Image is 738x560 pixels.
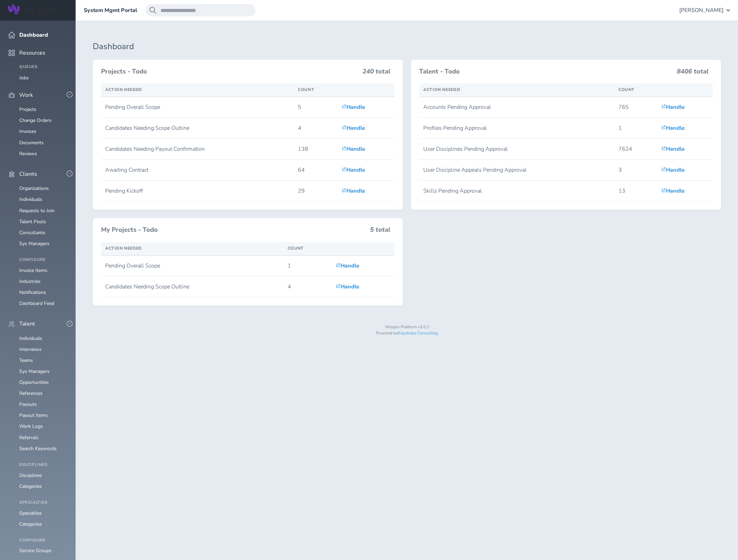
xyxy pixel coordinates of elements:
[93,325,721,330] p: Wripple Platform v3.6.2
[19,357,33,364] a: Teams
[19,171,37,177] span: Clients
[101,276,283,297] td: Candidates Needing Scope Outline
[19,300,54,307] a: Dashboard Feed
[19,423,43,430] a: Work Logs
[419,181,614,202] td: Skills Pending Approval
[19,218,46,225] a: Talent Pools
[614,181,657,202] td: 13
[105,245,142,251] span: Action Needed
[105,87,142,92] span: Action Needed
[19,50,45,56] span: Resources
[19,278,41,285] a: Industries
[19,500,67,505] h4: Specialties
[661,187,685,195] a: Handle
[294,118,337,139] td: 4
[19,207,55,214] a: Requests to Join
[19,75,29,81] a: Jobs
[101,181,294,202] td: Pending Kickoff
[19,106,36,113] a: Projects
[614,97,657,118] td: 765
[298,87,314,92] span: Count
[19,128,36,135] a: Invoices
[342,103,365,111] a: Handle
[101,97,294,118] td: Pending Overall Scope
[19,240,49,247] a: Sys Managers
[677,68,708,78] h3: 8406 total
[661,103,685,111] a: Handle
[19,267,47,274] a: Invoice Items
[19,321,35,327] span: Talent
[336,262,359,270] a: Handle
[101,160,294,181] td: Awaiting Contract
[679,4,730,16] button: [PERSON_NAME]
[19,346,42,353] a: Interviews
[19,510,42,516] a: Specialties
[614,118,657,139] td: 1
[67,171,72,176] button: -
[294,139,337,160] td: 138
[19,445,57,452] a: Search Keywords
[101,68,358,76] h3: Projects - Todo
[679,7,724,13] span: [PERSON_NAME]
[19,412,48,419] a: Payout Items
[288,245,304,251] span: Count
[342,145,365,153] a: Handle
[101,139,294,160] td: Candidates Needing Payout Confirmation
[336,283,359,290] a: Handle
[93,331,721,336] p: Powered by
[19,472,42,479] a: Disciplines
[19,139,44,146] a: Documents
[19,117,52,124] a: Change Orders
[19,92,33,98] span: Work
[19,483,42,490] a: Categories
[19,258,67,262] h4: Configure
[19,434,38,441] a: Referrals
[342,187,365,195] a: Handle
[419,68,673,76] h3: Talent - Todo
[101,255,283,276] td: Pending Overall Scope
[283,276,332,297] td: 4
[342,166,365,174] a: Handle
[614,139,657,160] td: 7624
[19,390,43,397] a: References
[19,196,42,203] a: Individuals
[19,65,67,69] h4: Queues
[19,289,46,296] a: Notifications
[370,226,390,237] h3: 5 total
[19,335,42,342] a: Individuals
[294,160,337,181] td: 64
[19,379,49,386] a: Opportunities
[19,401,37,408] a: Payouts
[19,229,45,236] a: Consultants
[101,226,366,234] h3: My Projects - Todo
[618,87,635,92] span: Count
[294,97,337,118] td: 5
[101,118,294,139] td: Candidates Needing Scope Outline
[419,97,614,118] td: Accounts Pending Approval
[423,87,460,92] span: Action Needed
[283,255,332,276] td: 1
[19,32,48,38] span: Dashboard
[67,321,72,327] button: -
[614,160,657,181] td: 3
[19,185,49,192] a: Organizations
[661,124,685,132] a: Handle
[19,150,37,157] a: Reviews
[19,538,67,543] h4: Configure
[19,368,49,375] a: Sys Managers
[19,462,67,467] h4: Disciplines
[19,521,42,527] a: Categories
[419,139,614,160] td: User Disciplines Pending Approval
[19,547,52,554] a: Service Groups
[362,68,390,78] h3: 240 total
[84,7,137,13] a: System Mgmt Portal
[661,166,685,174] a: Handle
[419,160,614,181] td: User Discipline Appeals Pending Approval
[419,118,614,139] td: Profiles Pending Approval
[93,42,721,52] h1: Dashboard
[8,4,60,14] img: Wripple
[67,92,72,98] button: -
[398,330,438,336] a: Keystroke Consulting
[342,124,365,132] a: Handle
[661,145,685,153] a: Handle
